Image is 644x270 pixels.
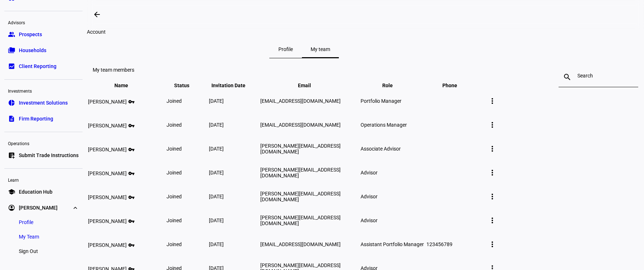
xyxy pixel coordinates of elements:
[167,241,182,247] span: joined
[88,99,127,105] span: [PERSON_NAME]
[127,193,135,199] mat-icon: vpn_key
[19,248,38,255] span: Sign Out
[8,99,15,106] eth-mat-symbol: pie_chart
[88,123,127,128] span: [PERSON_NAME]
[361,146,401,152] span: Associate Advisor
[8,204,15,211] eth-mat-symbol: account_circle
[361,122,407,128] span: Operations Manager
[278,47,293,52] span: Profile
[127,169,135,175] mat-icon: vpn_key
[4,59,83,73] a: bid_landscapeClient Reporting
[361,241,424,247] span: Assistant Portfolio Manager
[93,10,101,19] mat-icon: arrow_backwards
[19,115,53,122] span: Firm Reporting
[13,215,39,229] a: Profile
[260,122,341,128] span: [EMAIL_ADDRESS][DOMAIN_NAME]
[209,209,259,232] td: [DATE]
[559,73,576,81] mat-icon: search
[361,98,401,104] span: Portfolio Manager
[19,233,39,240] span: My Team
[19,47,46,54] span: Households
[577,73,619,79] input: Search
[4,43,83,58] a: folder_copyHouseholds
[88,218,127,224] span: [PERSON_NAME]
[298,83,322,88] span: Email
[442,83,468,88] span: Phone
[167,218,182,223] span: joined
[260,191,341,202] span: [PERSON_NAME][EMAIL_ADDRESS][DOMAIN_NAME]
[127,145,135,151] mat-icon: vpn_key
[211,83,256,88] span: Invitation Date
[361,170,378,176] span: Advisor
[311,47,330,52] span: My team
[488,121,497,129] mat-icon: more_vert
[4,85,83,96] div: Investments
[88,194,127,200] span: [PERSON_NAME]
[8,152,15,159] eth-mat-symbol: list_alt_add
[488,168,497,177] mat-icon: more_vert
[209,161,259,184] td: [DATE]
[167,194,182,199] span: joined
[4,27,83,42] a: groupProspects
[19,204,58,211] span: [PERSON_NAME]
[127,241,135,247] mat-icon: vpn_key
[260,241,341,247] span: [EMAIL_ADDRESS][DOMAIN_NAME]
[382,83,404,88] span: Role
[19,188,52,195] span: Education Hub
[209,185,259,208] td: [DATE]
[260,215,341,226] span: [PERSON_NAME][EMAIL_ADDRESS][DOMAIN_NAME]
[4,17,83,27] div: Advisors
[426,241,453,247] span: 123456789
[209,113,259,136] td: [DATE]
[88,147,127,152] span: [PERSON_NAME]
[4,138,83,148] div: Operations
[13,229,45,244] a: My Team
[72,204,79,211] eth-mat-symbol: expand_more
[4,96,83,110] a: pie_chartInvestment Solutions
[19,152,79,159] span: Submit Trade Instructions
[209,233,259,256] td: [DATE]
[488,192,497,201] mat-icon: more_vert
[8,63,15,70] eth-mat-symbol: bid_landscape
[361,218,378,223] span: Advisor
[19,99,68,106] span: Investment Solutions
[127,217,135,223] mat-icon: vpn_key
[93,67,134,73] eth-data-table-title: My team members
[167,98,182,104] span: joined
[114,83,139,88] span: Name
[88,170,127,176] span: [PERSON_NAME]
[488,240,497,249] mat-icon: more_vert
[167,122,182,128] span: joined
[88,242,127,248] span: [PERSON_NAME]
[260,143,341,155] span: [PERSON_NAME][EMAIL_ADDRESS][DOMAIN_NAME]
[8,31,15,38] eth-mat-symbol: group
[4,174,83,185] div: Learn
[260,98,341,104] span: [EMAIL_ADDRESS][DOMAIN_NAME]
[19,219,33,226] span: Profile
[127,97,135,104] mat-icon: vpn_key
[167,170,182,176] span: joined
[488,144,497,153] mat-icon: more_vert
[127,121,135,127] mat-icon: vpn_key
[87,29,521,35] div: Account
[19,31,42,38] span: Prospects
[8,188,15,195] eth-mat-symbol: school
[209,137,259,160] td: [DATE]
[4,111,83,126] a: descriptionFirm Reporting
[361,194,378,199] span: Advisor
[8,115,15,122] eth-mat-symbol: description
[488,216,497,225] mat-icon: more_vert
[174,83,200,88] span: Status
[488,97,497,105] mat-icon: more_vert
[167,146,182,152] span: joined
[8,47,15,54] eth-mat-symbol: folder_copy
[19,63,56,70] span: Client Reporting
[209,89,259,113] td: [DATE]
[260,167,341,178] span: [PERSON_NAME][EMAIL_ADDRESS][DOMAIN_NAME]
